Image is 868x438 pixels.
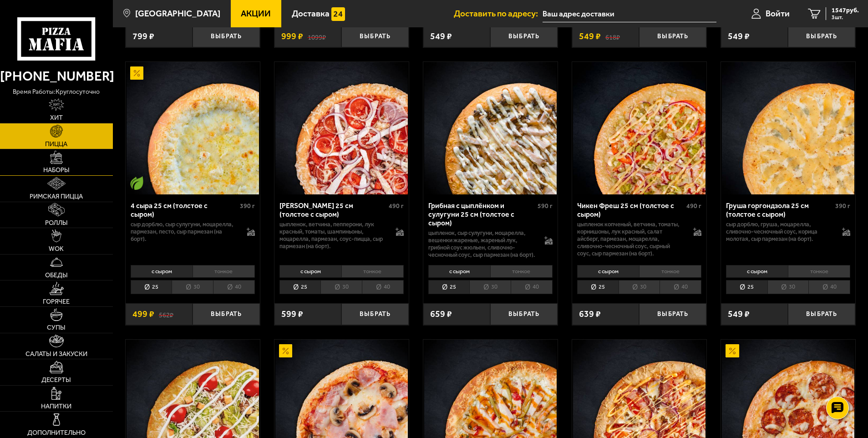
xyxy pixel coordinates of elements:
button: Выбрать [788,303,855,326]
s: 562 ₽ [159,310,173,319]
li: тонкое [193,265,255,278]
li: с сыром [428,265,490,278]
img: Вегетарианское блюдо [130,176,144,190]
span: 390 г [835,202,850,210]
img: 4 сыра 25 см (толстое с сыром) [127,62,259,194]
div: Груша горгондзола 25 см (толстое с сыром) [726,201,833,219]
s: 618 ₽ [605,32,620,41]
li: 30 [767,280,809,294]
s: 1099 ₽ [308,32,326,41]
span: 3 шт. [832,15,859,20]
span: 549 ₽ [728,310,750,319]
p: сыр дорблю, сыр сулугуни, моцарелла, пармезан, песто, сыр пармезан (на борт). [131,221,238,243]
li: 30 [469,280,511,294]
a: Петровская 25 см (толстое с сыром) [274,62,409,194]
div: 4 сыра 25 см (толстое с сыром) [131,201,238,219]
span: Супы [47,325,66,331]
img: Петровская 25 см (толстое с сыром) [275,62,408,194]
button: Выбрать [193,25,260,48]
span: Напитки [41,403,71,410]
span: 999 ₽ [281,32,303,41]
span: Роллы [45,220,68,226]
button: Выбрать [193,303,260,326]
li: с сыром [577,265,639,278]
img: Груша горгондзола 25 см (толстое с сыром) [722,62,854,194]
span: Десерты [41,377,71,383]
li: тонкое [639,265,701,278]
li: 25 [131,280,172,294]
p: сыр дорблю, груша, моцарелла, сливочно-чесночный соус, корица молотая, сыр пармезан (на борт). [726,221,833,243]
span: 590 г [538,202,553,210]
input: Ваш адрес доставки [543,5,716,22]
div: Грибная с цыплёнком и сулугуни 25 см (толстое с сыром) [428,201,535,227]
img: Акционный [726,344,739,358]
span: 549 ₽ [579,32,601,41]
span: 499 ₽ [132,310,154,319]
span: 549 ₽ [728,32,750,41]
li: тонкое [490,265,553,278]
li: 40 [511,280,553,294]
li: 30 [172,280,213,294]
img: Грибная с цыплёнком и сулугуни 25 см (толстое с сыром) [424,62,557,194]
span: Войти [766,9,790,18]
button: Выбрать [490,303,558,326]
div: Чикен Фреш 25 см (толстое с сыром) [577,201,684,219]
span: Пицца [45,141,67,148]
span: Доставка [292,9,330,18]
p: цыпленок, ветчина, пепперони, лук красный, томаты, шампиньоны, моцарелла, пармезан, соус-пицца, с... [279,221,387,250]
a: Грибная с цыплёнком и сулугуни 25 см (толстое с сыром) [423,62,558,194]
span: 390 г [240,202,255,210]
span: 490 г [389,202,404,210]
span: 599 ₽ [281,310,303,319]
span: Дополнительно [27,430,86,436]
li: тонкое [788,265,850,278]
li: 40 [660,280,701,294]
span: 639 ₽ [579,310,601,319]
li: с сыром [726,265,788,278]
img: Акционный [279,344,293,358]
span: Доставить по адресу: [454,9,543,18]
li: с сыром [131,265,193,278]
span: Римская пицца [30,194,83,200]
a: Чикен Фреш 25 см (толстое с сыром) [572,62,706,194]
li: 25 [726,280,767,294]
span: 549 ₽ [430,32,452,41]
li: 25 [428,280,470,294]
li: тонкое [341,265,404,278]
li: 30 [619,280,660,294]
img: Чикен Фреш 25 см (толстое с сыром) [573,62,706,194]
span: 659 ₽ [430,310,452,319]
span: Хит [50,115,63,121]
li: 25 [279,280,321,294]
span: Горячее [43,299,70,305]
span: Салаты и закуски [25,351,87,357]
span: 490 г [686,202,701,210]
span: WOK [49,246,64,252]
li: 25 [577,280,619,294]
span: 1547 руб. [832,7,859,14]
button: Выбрать [490,25,558,48]
p: цыпленок, сыр сулугуни, моцарелла, вешенки жареные, жареный лук, грибной соус Жюльен, сливочно-че... [428,229,536,259]
div: [PERSON_NAME] 25 см (толстое с сыром) [279,201,386,219]
button: Выбрать [639,303,706,326]
li: с сыром [279,265,341,278]
span: 799 ₽ [132,32,154,41]
span: Обеды [45,272,68,279]
img: 15daf4d41897b9f0e9f617042186c801.svg [331,7,345,21]
li: 40 [808,280,850,294]
span: Акции [241,9,271,18]
li: 40 [362,280,404,294]
li: 30 [320,280,362,294]
a: Груша горгондзола 25 см (толстое с сыром) [721,62,855,194]
li: 40 [213,280,255,294]
span: [GEOGRAPHIC_DATA] [135,9,220,18]
button: Выбрать [341,303,409,326]
button: Выбрать [639,25,706,48]
img: Акционный [130,66,144,80]
button: Выбрать [788,25,855,48]
span: Наборы [43,167,70,173]
p: цыпленок копченый, ветчина, томаты, корнишоны, лук красный, салат айсберг, пармезан, моцарелла, с... [577,221,685,257]
button: Выбрать [341,25,409,48]
a: АкционныйВегетарианское блюдо4 сыра 25 см (толстое с сыром) [126,62,260,194]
